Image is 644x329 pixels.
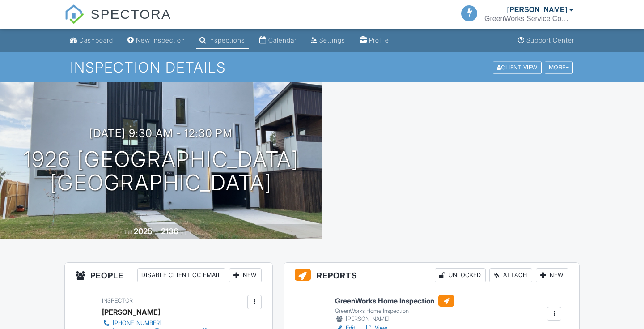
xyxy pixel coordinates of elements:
div: Support Center [526,36,574,44]
div: [PERSON_NAME] [507,5,567,14]
div: Client View [493,61,542,73]
a: Dashboard [66,32,117,49]
div: New [229,268,262,282]
span: Built [123,229,132,235]
a: Calendar [256,32,300,49]
span: Inspector [102,297,133,304]
div: GreenWorks Home Inspection [335,308,454,315]
a: Client View [492,64,544,70]
div: Profile [369,36,389,44]
div: [PERSON_NAME] [335,315,454,324]
div: More [545,61,573,73]
div: [PHONE_NUMBER] [113,320,161,327]
div: Settings [319,36,345,44]
a: Support Center [514,32,578,49]
h3: Reports [284,263,579,288]
div: Disable Client CC Email [137,268,225,282]
div: 2136 [161,226,178,236]
h6: GreenWorks Home Inspection [335,295,454,307]
div: Dashboard [79,36,113,44]
h3: People [65,263,272,288]
div: New Inspection [136,36,185,44]
h3: [DATE] 9:30 am - 12:30 pm [89,127,233,139]
h1: 1926 [GEOGRAPHIC_DATA] [GEOGRAPHIC_DATA] [23,148,299,195]
div: 2025 [134,226,153,236]
a: [PHONE_NUMBER] [102,319,245,328]
div: GreenWorks Service Company [484,14,574,23]
a: Profile [356,32,393,49]
div: Unlocked [435,268,486,282]
div: Attach [489,268,532,282]
a: New Inspection [124,32,189,49]
div: Inspections [208,36,245,44]
h1: Inspection Details [70,60,574,75]
div: [PERSON_NAME] [102,305,160,319]
div: New [536,268,568,282]
a: SPECTORA [64,13,171,30]
div: Calendar [268,36,297,44]
img: The Best Home Inspection Software - Spectora [64,4,84,24]
a: Settings [307,32,349,49]
a: GreenWorks Home Inspection GreenWorks Home Inspection [PERSON_NAME] [335,295,454,324]
span: SPECTORA [90,4,171,23]
a: Inspections [196,32,249,49]
span: sq. ft. [180,229,192,235]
